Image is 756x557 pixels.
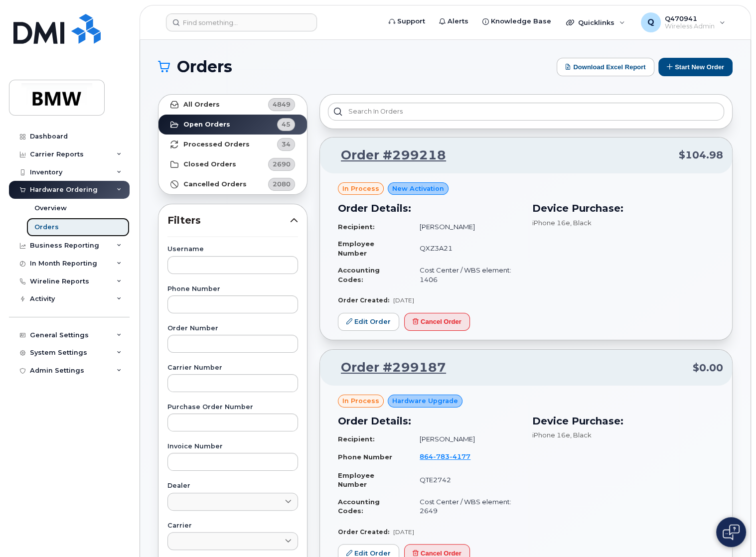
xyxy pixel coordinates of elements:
[338,266,380,283] strong: Accounting Codes:
[420,452,482,460] a: 8647834177
[411,493,520,520] td: Cost Center / WBS element: 2649
[338,498,380,515] strong: Accounting Codes:
[167,213,290,228] span: Filters
[167,286,298,292] label: Phone Number
[404,313,470,331] button: Cancel Order
[177,59,232,74] span: Orders
[570,431,592,439] span: , Black
[532,201,715,216] h3: Device Purchase:
[392,184,444,193] span: New Activation
[167,443,298,450] label: Invoice Number
[393,528,414,536] span: [DATE]
[392,396,458,406] span: Hardware Upgrade
[679,148,723,162] span: $104.98
[393,296,414,304] span: [DATE]
[450,452,470,460] span: 4177
[183,140,250,148] strong: Processed Orders
[273,179,291,189] span: 2080
[411,430,520,448] td: [PERSON_NAME]
[723,524,740,540] img: Open chat
[338,414,520,428] h3: Order Details:
[183,121,230,129] strong: Open Orders
[532,431,570,439] span: iPhone 16e
[532,219,570,227] span: iPhone 16e
[167,483,298,489] label: Dealer
[183,160,236,168] strong: Closed Orders
[158,95,307,115] a: All Orders4849
[411,262,520,288] td: Cost Center / WBS element: 1406
[342,396,379,406] span: in process
[167,523,298,529] label: Carrier
[167,404,298,411] label: Purchase Order Number
[158,174,307,194] a: Cancelled Orders2080
[338,435,375,443] strong: Recipient:
[658,58,733,76] button: Start New Order
[532,414,715,428] h3: Device Purchase:
[433,452,450,460] span: 783
[329,146,446,164] a: Order #299218
[167,325,298,332] label: Order Number
[158,154,307,174] a: Closed Orders2690
[411,467,520,493] td: QTE2742
[342,184,379,193] span: in process
[338,201,520,216] h3: Order Details:
[158,115,307,135] a: Open Orders45
[273,100,291,109] span: 4849
[329,359,446,377] a: Order #299187
[570,219,592,227] span: , Black
[183,180,247,188] strong: Cancelled Orders
[167,246,298,253] label: Username
[338,296,389,304] strong: Order Created:
[338,528,389,536] strong: Order Created:
[328,103,724,121] input: Search in orders
[338,453,392,461] strong: Phone Number
[557,58,654,76] button: Download Excel Report
[420,452,470,460] span: 864
[411,235,520,262] td: QXZ3A21
[338,313,399,331] a: Edit Order
[693,361,723,375] span: $0.00
[273,159,291,169] span: 2690
[158,135,307,154] a: Processed Orders34
[338,471,374,489] strong: Employee Number
[183,101,220,109] strong: All Orders
[282,120,291,129] span: 45
[167,365,298,371] label: Carrier Number
[338,240,374,257] strong: Employee Number
[282,139,291,149] span: 34
[411,218,520,236] td: [PERSON_NAME]
[338,223,375,231] strong: Recipient:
